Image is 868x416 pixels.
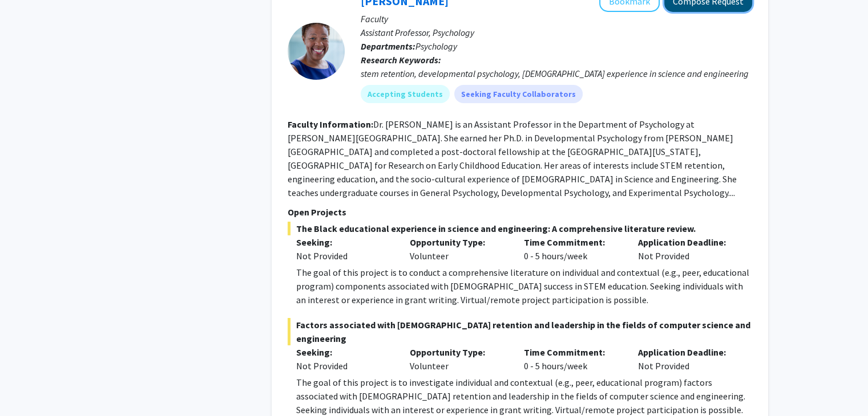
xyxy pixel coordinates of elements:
[629,345,744,373] div: Not Provided
[361,26,752,39] p: Assistant Professor, Psychology
[629,235,744,263] div: Not Provided
[361,12,752,26] p: Faculty
[288,119,373,130] b: Faculty Information:
[361,40,415,52] b: Departments:
[401,345,515,373] div: Volunteer
[296,359,393,373] div: Not Provided
[515,345,629,373] div: 0 - 5 hours/week
[296,235,393,249] p: Seeking:
[415,40,457,52] span: Psychology
[288,222,752,235] span: The Black educational experience in science and engineering: A comprehensive literature review.
[9,365,49,407] iframe: Chat
[410,235,507,249] p: Opportunity Type:
[410,345,507,359] p: Opportunity Type:
[638,235,735,249] p: Application Deadline:
[361,67,752,80] div: stem retention, developmental psychology, [DEMOGRAPHIC_DATA] experience in science and engineering
[361,54,441,66] b: Research Keywords:
[524,235,621,249] p: Time Commitment:
[454,85,583,103] mat-chip: Seeking Faculty Collaborators
[288,318,752,345] span: Factors associated with [DEMOGRAPHIC_DATA] retention and leadership in the fields of computer sci...
[288,205,752,219] p: Open Projects
[296,249,393,263] div: Not Provided
[296,345,393,359] p: Seeking:
[288,119,737,198] fg-read-more: Dr. [PERSON_NAME] is an Assistant Professor in the Department of Psychology at [PERSON_NAME][GEOG...
[296,266,752,307] p: The goal of this project is to conduct a comprehensive literature on individual and contextual (e...
[524,345,621,359] p: Time Commitment:
[401,235,515,263] div: Volunteer
[638,345,735,359] p: Application Deadline:
[515,235,629,263] div: 0 - 5 hours/week
[361,85,450,103] mat-chip: Accepting Students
